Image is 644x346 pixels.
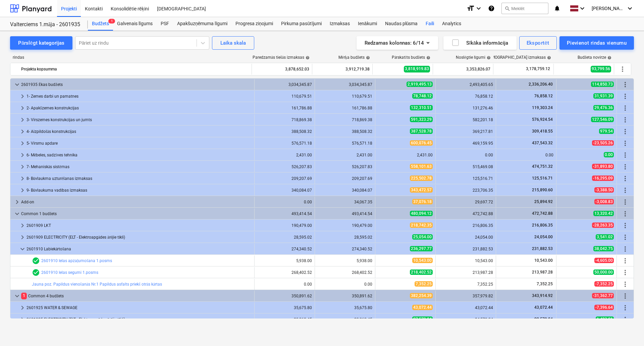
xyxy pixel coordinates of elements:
[257,200,312,204] div: 0.00
[621,280,629,288] span: Vairāk darbību
[531,164,553,169] span: 474,751.32
[621,245,629,253] span: Vairāk darbību
[378,153,433,157] div: 2,431.00
[438,153,493,157] div: 0.00
[438,270,493,275] div: 213,987.28
[318,235,372,240] div: 28,595.02
[257,305,312,310] div: 35,675.80
[357,36,438,50] button: Redzamas kolonnas:6/14
[591,117,614,122] span: 127,546.09
[157,17,173,31] div: PSF
[257,164,312,169] div: 526,207.83
[26,103,252,113] div: 2- Apakšzemes konstrukcijas
[410,140,433,146] span: 600,076.45
[231,17,277,31] a: Progresa ziņojumi
[26,244,252,254] div: 2601910 Labiekārtošana
[438,117,493,122] div: 582,201.18
[410,117,433,122] span: 591,323.29
[621,233,629,241] span: Vairāk darbību
[318,317,372,322] div: 29,062.45
[410,293,433,298] span: 382,254.39
[18,128,26,136] span: keyboard_arrow_right
[594,187,614,193] span: -3,388.50
[318,282,372,287] div: 0.00
[404,66,430,72] span: 3,818,919.83
[365,56,370,60] span: help
[21,197,252,207] div: Add-on
[593,246,614,251] span: 38,042.75
[534,258,553,263] span: 10,543.00
[21,291,252,301] div: Common 4 budžets
[26,232,252,243] div: 2601909 ELECTRICITY (ELT - Elektroapgādes ārējie tīkli)
[534,317,553,322] span: 22,579.24
[18,163,26,171] span: keyboard_arrow_right
[257,247,312,251] div: 274,340.52
[257,153,312,157] div: 2,431.00
[410,246,433,251] span: 236,297.77
[438,188,493,193] div: 223,706.35
[610,314,644,346] iframe: Chat Widget
[621,151,629,159] span: Vairāk darbību
[559,36,634,50] button: Pievienot rindas vienumu
[438,317,493,322] div: 24,579.24
[26,114,252,125] div: 3- Virszemes konstrukcijas un jumts
[18,175,26,183] span: keyboard_arrow_right
[257,188,312,193] div: 340,084.07
[407,82,433,87] span: 2,919,495.13
[499,153,553,157] div: 0.00
[443,36,517,50] button: Sīkāka informācija
[621,198,629,206] span: Vairāk darbību
[108,19,115,23] span: 1
[412,258,433,263] span: 10,543.00
[412,93,433,99] span: 78,748.12
[173,17,231,31] div: Apakšuzņēmuma līgumi
[277,17,326,31] a: Pirkuma pasūtījumi
[18,139,26,147] span: keyboard_arrow_right
[318,211,372,216] div: 493,414.54
[18,92,26,100] span: keyboard_arrow_right
[438,247,493,251] div: 231,882.53
[318,200,372,204] div: 34,067.35
[592,140,614,146] span: -23,505.26
[488,4,495,12] i: Zināšanu pamats
[531,117,553,122] span: 576,924.54
[534,235,553,239] span: 24,054.00
[412,305,433,310] span: 43,072.44
[425,56,430,60] span: help
[528,82,553,87] span: 2,336,206.40
[257,270,312,275] div: 268,402.52
[10,21,80,28] div: Valterciems 1.māja - 2601935
[32,268,40,277] span: Rindas vienumam ir 2 PSF
[392,55,430,60] div: Pārskatīts budžets
[451,39,508,47] div: Sīkāka informācija
[621,81,629,89] span: Vairāk darbību
[438,258,493,263] div: 10,543.00
[438,305,493,310] div: 43,072.44
[26,220,252,231] div: 2601909 LKT
[257,211,312,216] div: 493,414.54
[412,316,433,322] span: 27,579.24
[422,17,438,31] a: Faili
[88,17,113,31] div: Budžets
[26,302,252,313] div: 2601925 WATER & SEWAGE
[554,4,560,12] i: notifications
[534,305,553,310] span: 43,072.44
[591,66,611,72] span: 93,799.56
[621,304,629,312] span: Vairāk darbību
[531,188,553,192] span: 215,890.60
[18,39,64,47] div: Pārslēgt kategorijas
[501,3,548,14] button: Meklēt
[531,129,553,134] span: 309,418.55
[410,187,433,193] span: 343,472.57
[412,199,433,204] span: 37,076.18
[531,270,553,275] span: 213,987.28
[318,176,372,181] div: 209,207.69
[485,56,491,60] span: help
[438,200,493,204] div: 29,697.72
[592,223,614,228] span: -28,263.35
[467,4,475,12] i: format_size
[438,129,493,134] div: 369,217.81
[485,55,551,60] div: [DEMOGRAPHIC_DATA] izmaksas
